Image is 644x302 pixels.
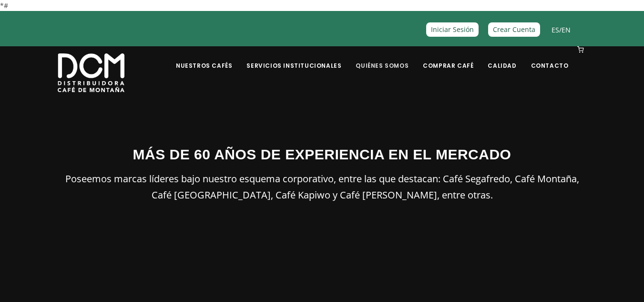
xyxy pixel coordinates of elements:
[488,22,540,36] a: Crear Cuenta
[417,47,479,70] a: Comprar Café
[552,24,571,35] span: /
[241,47,347,70] a: Servicios Institucionales
[426,22,479,36] a: Iniciar Sesión
[562,25,571,34] a: EN
[170,47,238,70] a: Nuestros Cafés
[525,47,574,70] a: Contacto
[58,144,587,165] h3: MÁS DE 60 AÑOS DE EXPERIENCIA EN EL MERCADO
[552,25,559,34] a: ES
[350,47,414,70] a: Quiénes Somos
[58,171,587,203] p: Poseemos marcas líderes bajo nuestro esquema corporativo, entre las que destacan: Café Segafredo,...
[482,47,522,70] a: Calidad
